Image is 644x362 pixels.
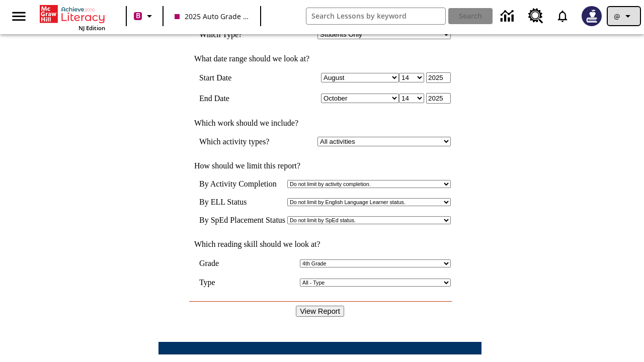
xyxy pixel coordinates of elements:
[306,8,445,24] input: search field
[4,2,34,31] button: Open side menu
[175,11,249,22] span: 2025 Auto Grade 10
[608,7,640,25] button: Profile/Settings
[199,72,284,83] td: Start Date
[296,306,344,317] input: View Report
[199,179,285,189] td: By Activity Completion
[136,10,140,22] span: B
[189,119,451,128] td: Which work should we include?
[199,93,284,104] td: End Date
[199,137,284,146] td: Which activity types?
[199,278,223,287] td: Type
[614,11,620,22] span: @
[189,161,451,170] td: How should we limit this report?
[78,24,105,32] span: NJ Edition
[189,54,451,63] td: What date range should we look at?
[522,3,549,30] a: Resource Center, Will open in new tab
[189,240,451,249] td: Which reading skill should we look at?
[199,259,228,268] td: Grade
[199,216,285,225] td: By SpEd Placement Status
[130,7,159,25] button: Boost Class color is violet red. Change class color
[576,3,608,29] button: Select a new avatar
[199,198,285,207] td: By ELL Status
[40,3,105,32] div: Home
[582,6,602,26] img: Avatar
[495,3,522,30] a: Data Center
[549,3,576,29] a: Notifications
